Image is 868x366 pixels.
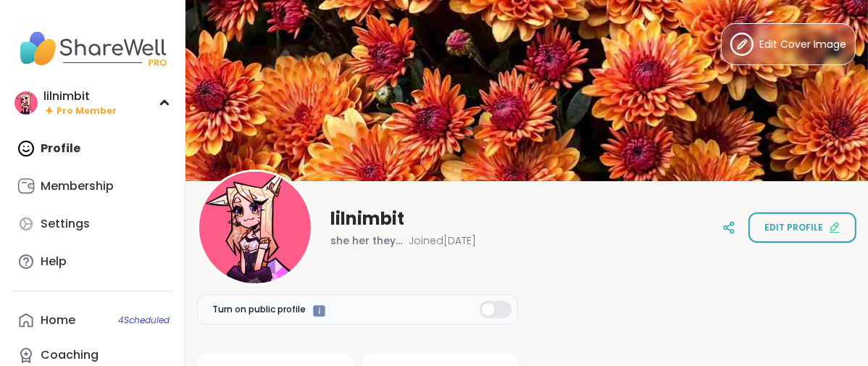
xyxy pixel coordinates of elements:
[12,244,173,279] a: Help
[118,315,170,326] span: 4 Scheduled
[41,178,114,194] div: Membership
[12,169,173,204] a: Membership
[330,207,404,230] span: lilnimbit
[721,23,856,65] button: Edit Cover Image
[12,23,173,74] img: ShareWell Nav Logo
[199,172,311,283] img: lilnimbit
[748,212,856,243] button: Edit profile
[41,312,75,328] div: Home
[330,233,403,248] span: she her they them
[313,305,325,317] iframe: Spotlight
[14,91,38,115] img: lilnimbit
[12,207,173,241] a: Settings
[41,254,67,270] div: Help
[41,216,90,232] div: Settings
[43,88,117,104] div: lilnimbit
[41,347,99,363] div: Coaching
[764,221,823,234] span: Edit profile
[212,303,306,316] span: Turn on public profile
[12,303,173,338] a: Home4Scheduled
[759,37,846,52] span: Edit Cover Image
[409,233,476,248] span: Joined [DATE]
[57,105,117,117] span: Pro Member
